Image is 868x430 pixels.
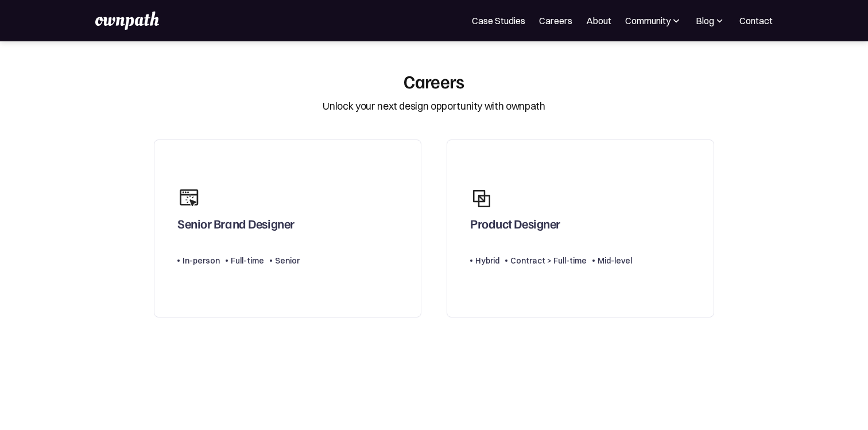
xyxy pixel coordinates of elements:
a: Product DesignerHybridContract > Full-timeMid-level [447,140,714,318]
div: In-person [183,254,220,268]
div: Mid-level [598,254,632,268]
div: Community [625,14,682,28]
a: Contact [739,14,773,28]
a: Senior Brand DesignerIn-personFull-timeSenior [154,140,421,318]
div: Unlock your next design opportunity with ownpath [323,99,545,114]
a: Case Studies [472,14,525,28]
div: Careers [404,70,464,92]
a: Careers [539,14,572,28]
div: Full-time [231,254,264,268]
div: Hybrid [475,254,499,268]
div: Community [625,14,671,28]
div: Blog [696,14,714,28]
div: Senior [275,254,300,268]
div: Product Designer [470,216,560,237]
div: Blog [696,14,726,28]
div: Senior Brand Designer [177,216,294,237]
div: Contract > Full-time [510,254,587,268]
a: About [586,14,611,28]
